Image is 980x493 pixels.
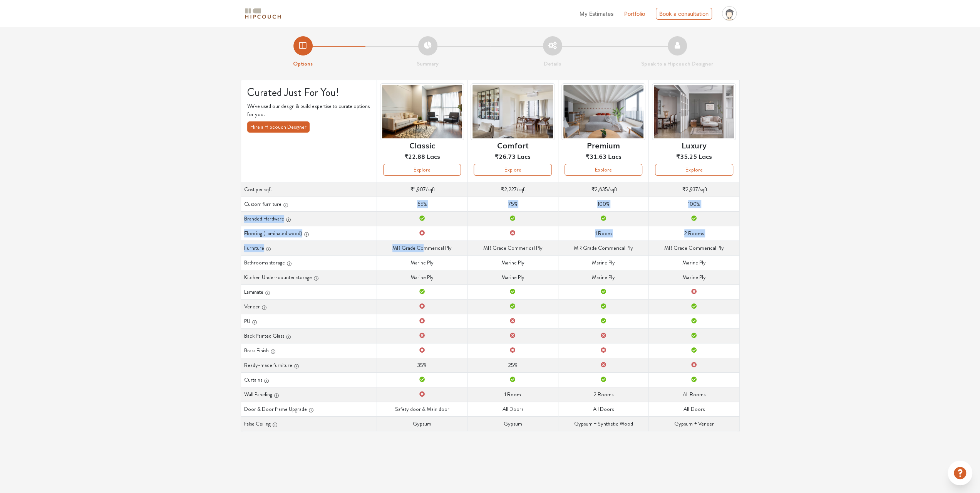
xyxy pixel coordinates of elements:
td: 25% [467,358,558,372]
th: Veneer [241,299,377,314]
strong: Options [293,59,313,68]
td: Marine Ply [377,270,467,284]
span: ₹2,227 [501,185,517,193]
td: 75% [467,197,558,211]
strong: Summary [417,59,439,68]
td: Marine Ply [377,255,467,270]
button: Explore [383,164,461,176]
span: Lacs [426,151,440,161]
button: Explore [474,164,551,176]
img: header-preview [380,83,464,141]
button: Explore [565,164,642,176]
span: ₹2,937 [682,185,698,193]
td: 65% [377,197,467,211]
th: Branded Hardware [241,211,377,226]
td: Gypsum + Synthetic Wood [558,416,648,431]
span: Lacs [699,151,712,161]
th: Flooring (Laminated wood) [241,226,377,241]
button: Hire a Hipcouch Designer [247,121,310,133]
td: All Doors [558,402,648,416]
td: Marine Ply [467,270,558,284]
td: 100% [558,197,648,211]
strong: Details [544,59,561,68]
td: /sqft [649,182,739,197]
span: Lacs [608,151,621,161]
th: Kitchen Under-counter storage [241,270,377,284]
td: Marine Ply [467,255,558,270]
span: logo-horizontal.svg [244,5,282,22]
h6: Luxury [682,140,706,150]
span: Lacs [517,151,531,161]
td: All Doors [467,402,558,416]
td: MR Grade Commerical Ply [467,241,558,255]
img: header-preview [652,83,736,141]
th: Wall Paneling [241,387,377,402]
span: ₹2,635 [591,185,608,193]
strong: Speak to a Hipcouch Designer [641,59,713,68]
th: Custom furniture [241,197,377,211]
button: Explore [655,164,733,176]
td: /sqft [558,182,648,197]
th: Laminate [241,284,377,299]
td: MR Grade Commerical Ply [377,241,467,255]
div: Book a consultation [656,8,712,20]
h6: Premium [587,140,620,150]
th: Back Painted Glass [241,328,377,343]
th: Brass Finish [241,343,377,358]
td: 2 Rooms [558,387,648,402]
td: Gypsum + Veneer [649,416,739,431]
td: Marine Ply [558,255,648,270]
th: PU [241,314,377,328]
th: Cost per sqft [241,182,377,197]
span: ₹22.88 [404,151,425,161]
h6: Classic [409,140,435,150]
span: My Estimates [580,10,613,17]
h4: Curated Just For You! [247,86,370,99]
td: /sqft [467,182,558,197]
td: Marine Ply [649,255,739,270]
td: 2 Rooms [649,226,739,241]
span: ₹35.25 [676,151,697,161]
img: header-preview [561,83,645,141]
a: Portfolio [624,10,645,18]
td: All Doors [649,402,739,416]
td: 1 Room [467,387,558,402]
th: Curtains [241,372,377,387]
th: False Ceiling [241,416,377,431]
span: ₹1,907 [410,185,426,193]
td: 1 Room [558,226,648,241]
span: ₹31.63 [585,151,606,161]
td: 35% [377,358,467,372]
td: 100% [649,197,739,211]
img: header-preview [471,83,554,141]
span: ₹26.73 [495,151,516,161]
img: logo-horizontal.svg [244,7,282,20]
th: Bathrooms storage [241,255,377,270]
td: MR Grade Commerical Ply [649,241,739,255]
h6: Comfort [497,140,528,150]
p: We've used our design & build expertise to curate options for you. [247,102,370,118]
td: Gypsum [377,416,467,431]
td: MR Grade Commerical Ply [558,241,648,255]
th: Door & Door frame Upgrade [241,402,377,416]
td: /sqft [377,182,467,197]
td: Gypsum [467,416,558,431]
td: All Rooms [649,387,739,402]
th: Furniture [241,241,377,255]
th: Ready-made furniture [241,358,377,372]
td: Marine Ply [558,270,648,284]
td: Marine Ply [649,270,739,284]
td: Safety door & Main door [377,402,467,416]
